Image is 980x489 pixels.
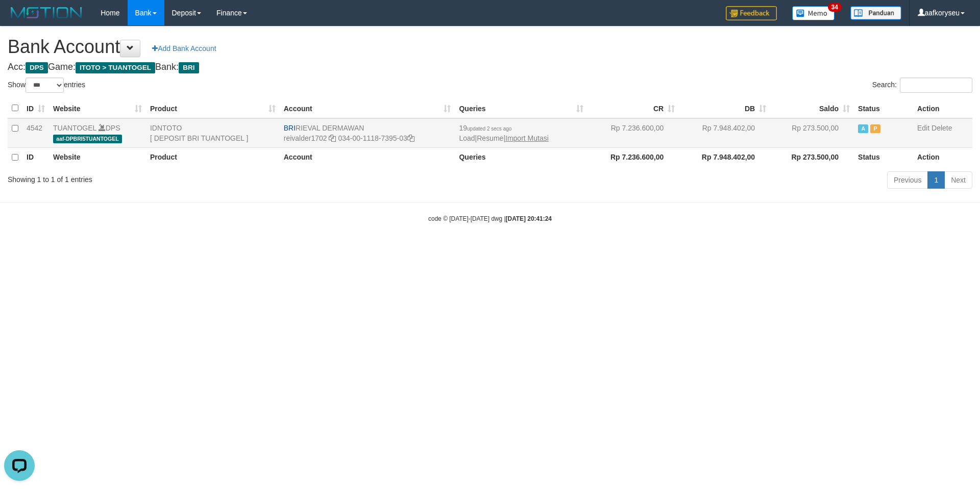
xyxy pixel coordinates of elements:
th: Action [913,98,972,118]
a: Copy reivalder1702 to clipboard [329,134,336,142]
td: DPS [49,118,146,148]
th: Website: activate to sort column ascending [49,98,146,118]
a: reivalder1702 [284,134,327,142]
span: DPS [26,62,48,73]
span: BRI [179,62,199,73]
th: Product [146,147,280,167]
input: Search: [900,78,972,93]
h1: Bank Account [8,37,972,57]
a: Resume [477,134,503,142]
th: Account [280,147,455,167]
th: DB: activate to sort column ascending [679,98,770,118]
h4: Acc: Game: Bank: [8,62,972,72]
a: Copy 034001118739503 to clipboard [407,134,414,142]
strong: [DATE] 20:41:24 [506,215,552,222]
th: ID [22,147,49,167]
th: Website [49,147,146,167]
td: IDNTOTO [ DEPOSIT BRI TUANTOGEL ] [146,118,280,148]
button: Open LiveChat chat widget [4,4,35,35]
td: Rp 273.500,00 [770,118,854,148]
a: 1 [927,171,945,189]
td: Rp 7.236.600,00 [587,118,679,148]
a: Import Mutasi [505,134,549,142]
a: Add Bank Account [145,40,223,57]
th: Queries: activate to sort column ascending [455,98,587,118]
th: Account: activate to sort column ascending [280,98,455,118]
img: Button%20Memo.svg [792,6,835,20]
select: Showentries [26,78,64,93]
th: Action [913,147,972,167]
th: Status [854,147,913,167]
small: code © [DATE]-[DATE] dwg | [428,215,552,222]
span: Active [858,124,868,133]
td: 4542 [22,118,49,148]
th: Rp 7.948.402,00 [679,147,770,167]
a: Previous [887,171,928,189]
img: MOTION_logo.png [8,5,85,20]
span: BRI [284,124,296,132]
span: ITOTO > TUANTOGEL [76,62,155,73]
span: 19 [459,124,511,132]
span: aaf-DPBRI5TUANTOGEL [53,135,122,143]
span: 34 [828,3,842,12]
span: updated 2 secs ago [467,126,511,132]
a: Load [459,134,475,142]
th: CR: activate to sort column ascending [587,98,679,118]
span: Paused [870,124,880,133]
td: Rp 7.948.402,00 [679,118,770,148]
a: Delete [932,124,952,132]
img: panduan.png [850,6,901,20]
label: Show entries [8,78,85,93]
div: Showing 1 to 1 of 1 entries [8,170,401,185]
th: Saldo: activate to sort column ascending [770,98,854,118]
a: TUANTOGEL [53,124,96,132]
label: Search: [872,78,972,93]
td: RIEVAL DERMAWAN 034-00-1118-7395-03 [280,118,455,148]
a: Next [944,171,972,189]
th: Queries [455,147,587,167]
img: Feedback.jpg [726,6,777,20]
a: Edit [917,124,929,132]
th: Product: activate to sort column ascending [146,98,280,118]
th: ID: activate to sort column ascending [22,98,49,118]
th: Status [854,98,913,118]
th: Rp 273.500,00 [770,147,854,167]
span: | | [459,124,548,142]
th: Rp 7.236.600,00 [587,147,679,167]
